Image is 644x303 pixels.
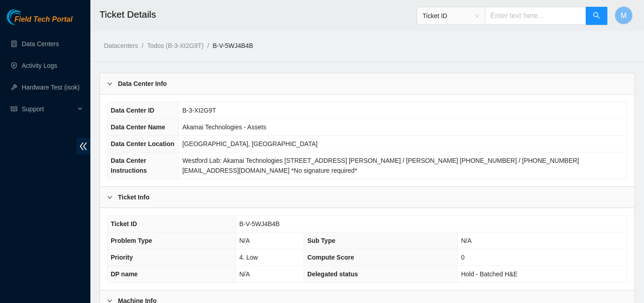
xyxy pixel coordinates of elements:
span: right [107,81,113,86]
span: DP name [111,270,138,278]
a: Data Centers [22,40,59,47]
span: N/A [461,237,471,244]
span: M [620,10,626,21]
span: Problem Type [111,237,152,244]
b: Ticket Info [118,192,150,202]
div: Data Center Info [100,73,635,94]
span: right [107,194,113,200]
span: / [207,42,209,49]
input: Enter text here... [485,7,586,25]
span: Field Tech Portal [14,15,72,24]
span: B-3-XI2G9T [182,107,216,114]
span: Data Center Location [111,140,174,147]
span: / [141,42,143,49]
a: B-V-5WJ4B4B [213,42,253,49]
a: Akamai TechnologiesField Tech Portal [7,16,72,28]
span: 4. Low [239,254,258,261]
span: Data Center Name [111,123,165,131]
span: [GEOGRAPHIC_DATA], [GEOGRAPHIC_DATA] [182,140,317,147]
button: M [615,6,633,24]
span: N/A [239,237,249,244]
span: N/A [239,270,249,278]
a: Datacenters [104,42,138,49]
span: Priority [111,254,133,261]
b: Data Center Info [118,79,167,89]
span: B-V-5WJ4B4B [239,220,279,227]
span: 0 [461,254,465,261]
span: Data Center ID [111,107,154,114]
span: Hold - Batched H&E [461,270,517,278]
div: Ticket Info [100,187,635,208]
span: Sub Type [307,237,335,244]
button: search [586,7,607,25]
span: Westford Lab: Akamai Technologies [STREET_ADDRESS] [PERSON_NAME] / [PERSON_NAME] [PHONE_NUMBER] /... [182,157,579,174]
span: Akamai Technologies - Assets [182,123,266,131]
a: Hardware Test (isok) [22,84,80,91]
span: search [593,12,600,20]
span: Data Center Instructions [111,157,147,174]
span: Delegated status [307,270,358,278]
span: Support [22,100,75,118]
span: Compute Score [307,254,354,261]
a: Activity Logs [22,62,57,69]
a: Todos (B-3-XI2G9T) [147,42,203,49]
span: Ticket ID [111,220,137,227]
img: Akamai Technologies [7,9,46,25]
span: double-left [76,138,90,155]
span: read [11,106,17,112]
span: Ticket ID [423,9,479,23]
